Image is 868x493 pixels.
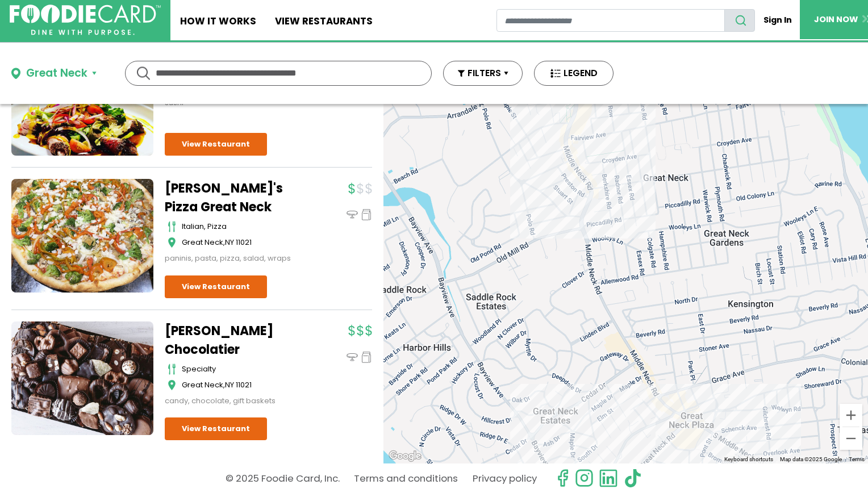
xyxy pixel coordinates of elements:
[386,449,424,463] a: Open this area in Google Maps (opens a new window)
[168,237,176,248] img: map_icon.svg
[443,61,523,86] button: FILTERS
[168,221,176,232] img: cutlery_icon.svg
[347,352,358,363] img: dinein_icon.svg
[182,237,223,248] span: Great Neck
[780,456,842,462] span: Map data ©2025 Google
[165,321,307,359] a: [PERSON_NAME] Chocolatier
[496,9,725,32] input: restaurant search
[225,379,234,390] span: NY
[623,469,642,488] img: tiktok.svg
[165,133,267,156] a: View Restaurant
[182,237,307,248] div: ,
[182,364,307,375] div: specialty
[11,65,97,82] button: Great Neck
[724,456,773,463] button: Keyboard shortcuts
[165,275,267,298] a: View Restaurant
[225,237,234,248] span: NY
[236,237,252,248] span: 11021
[168,364,176,375] img: cutlery_icon.svg
[386,449,424,463] img: Google
[849,456,865,462] a: Terms
[473,469,537,488] a: Privacy policy
[182,379,307,391] div: ,
[165,417,267,440] a: View Restaurant
[347,209,358,220] img: dinein_icon.svg
[599,469,618,488] img: linkedin.svg
[755,9,800,31] a: Sign In
[840,427,862,450] button: Zoom out
[26,65,87,82] div: Great Neck
[182,379,223,390] span: Great Neck
[165,179,307,216] a: [PERSON_NAME]'s Pizza Great Neck
[840,404,862,427] button: Zoom in
[165,395,307,407] div: candy, chocolate, gift baskets
[361,209,372,220] img: pickup_icon.svg
[10,5,161,35] img: FoodieCard; Eat, Drink, Save, Donate
[534,61,614,86] button: LEGEND
[236,379,252,390] span: 11021
[168,379,176,391] img: map_icon.svg
[354,469,458,488] a: Terms and conditions
[182,221,307,232] div: italian, pizza
[553,469,573,488] svg: check us out on facebook
[165,253,307,264] div: paninis, pasta, pizza, salad, wraps
[724,9,755,32] button: search
[226,469,340,488] p: © 2025 Foodie Card, Inc.
[361,352,372,363] img: pickup_icon.svg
